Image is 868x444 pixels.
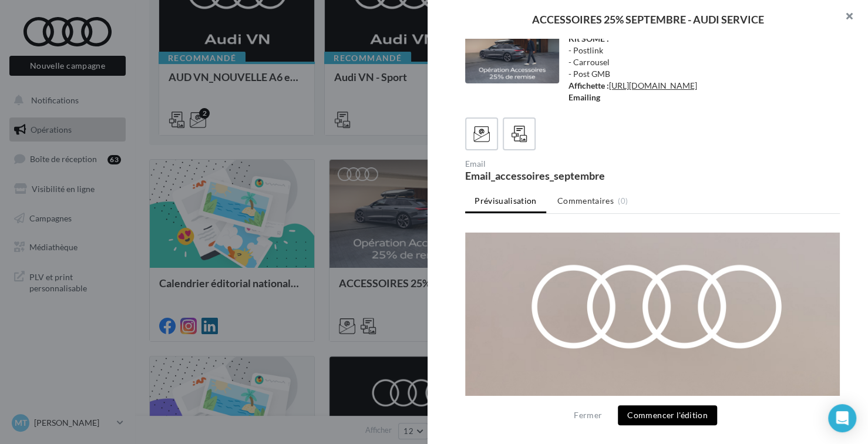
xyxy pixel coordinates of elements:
[557,195,614,207] span: Commentaires
[568,92,600,102] strong: Emailing
[609,80,697,90] a: [URL][DOMAIN_NAME]
[568,80,609,90] strong: Affichette :
[465,160,648,168] div: Email
[568,33,831,103] div: - Postlink - Carrousel - Post GMB
[569,408,607,422] button: Fermer
[618,405,717,425] button: Commencer l'édition
[828,404,856,432] div: Open Intercom Messenger
[446,14,849,25] div: ACCESSOIRES 25% SEPTEMBRE - AUDI SERVICE
[568,33,609,43] strong: Kit SOME :
[618,196,628,206] span: (0)
[465,170,648,181] div: Email_accessoires_septembre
